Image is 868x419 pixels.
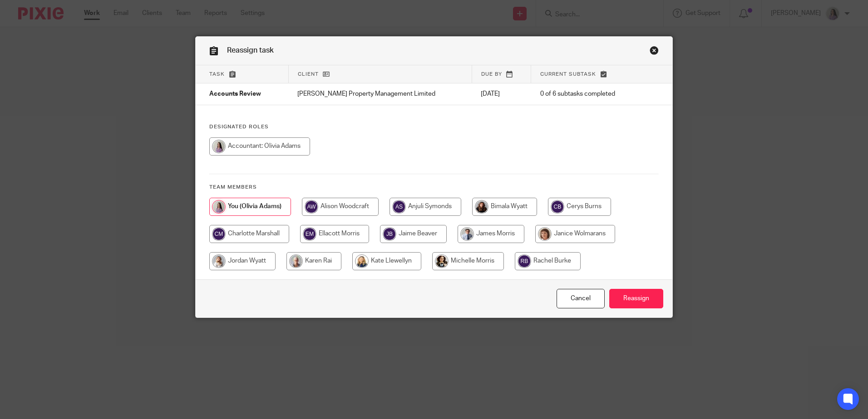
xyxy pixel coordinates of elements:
[209,123,659,131] h4: Designated Roles
[298,72,319,77] span: Client
[209,91,261,97] span: Accounts Review
[540,72,596,77] span: Current subtask
[209,72,225,77] span: Task
[481,89,522,98] p: [DATE]
[209,184,659,191] h4: Team members
[297,89,463,98] p: [PERSON_NAME] Property Management Limited
[531,83,641,105] td: 0 of 6 subtasks completed
[557,289,605,308] a: Close this dialog window
[227,47,274,54] span: Reassign task
[609,289,663,308] input: Reassign
[481,72,502,77] span: Due by
[650,46,659,58] a: Close this dialog window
